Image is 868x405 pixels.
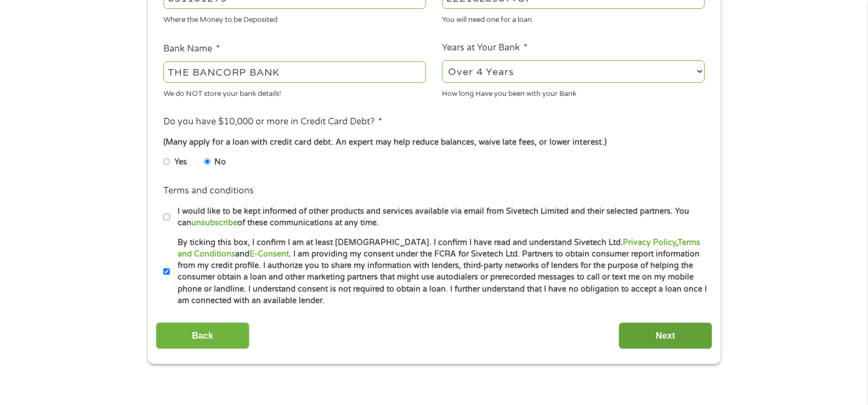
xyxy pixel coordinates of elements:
[170,206,708,229] label: I would like to be kept informed of other products and services available via email from Sivetech...
[163,11,426,26] div: Where the Money to be Deposited
[442,11,705,26] div: You will need one for a loan.
[163,84,426,99] div: We do NOT store your bank details!
[163,43,220,55] label: Bank Name
[163,185,254,197] label: Terms and conditions
[619,322,712,349] input: Next
[214,156,226,168] label: No
[178,238,700,259] a: Terms and Conditions
[442,84,705,99] div: How long Have you been with your Bank
[442,42,527,54] label: Years at Your Bank
[156,322,249,349] input: Back
[163,136,704,149] div: (Many apply for a loan with credit card debt. An expert may help reduce balances, waive late fees...
[249,249,289,259] a: E-Consent
[623,238,676,247] a: Privacy Policy
[174,156,187,168] label: Yes
[163,116,382,128] label: Do you have $10,000 or more in Credit Card Debt?
[191,218,237,227] a: unsubscribe
[170,237,708,307] label: By ticking this box, I confirm I am at least [DEMOGRAPHIC_DATA]. I confirm I have read and unders...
